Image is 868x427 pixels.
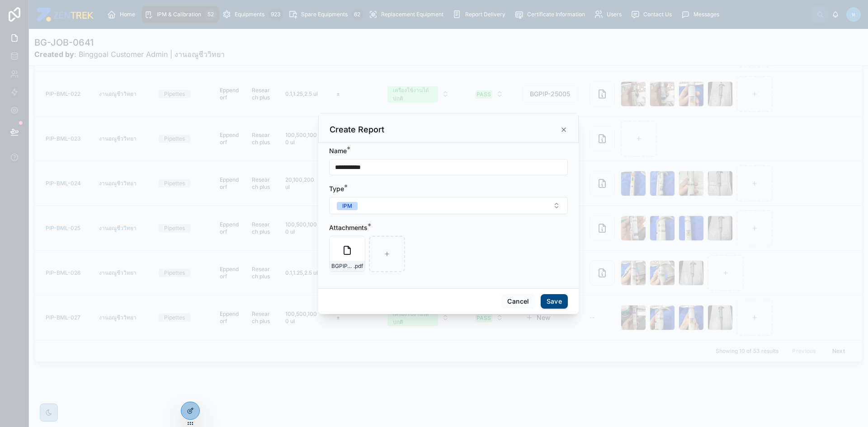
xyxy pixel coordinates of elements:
span: .pdf [354,263,363,270]
span: Type [329,185,344,192]
button: Cancel [501,294,535,309]
div: IPM [342,202,352,210]
button: Save [541,294,568,309]
button: Select Button [329,197,568,214]
span: Name [329,147,347,155]
span: BGPIP-25010 PIP-BML-027Ver.1 [331,263,354,270]
span: Attachments [329,224,368,231]
h3: Create Report [330,124,384,135]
